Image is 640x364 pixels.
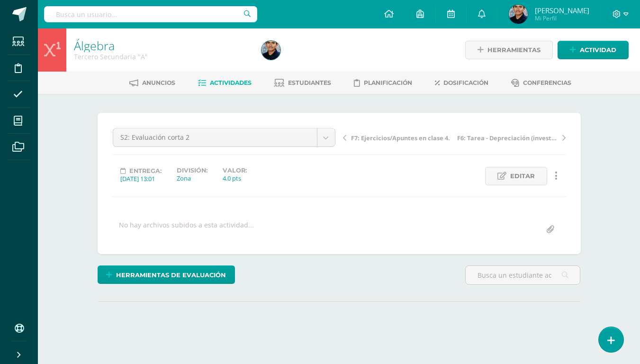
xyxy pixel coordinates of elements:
span: Mi Perfil [535,14,589,22]
span: Actividad [580,41,616,59]
span: Planificación [364,79,412,86]
label: Valor: [223,167,247,174]
span: [PERSON_NAME] [535,6,589,15]
img: 34b7d2815c833d3d4a9d7dedfdeadf41.png [261,41,280,60]
span: Dosificación [443,79,488,86]
span: Editar [510,167,535,185]
a: Herramientas [465,41,553,59]
h1: Álgebra [74,39,250,52]
div: Zona [177,174,207,182]
span: Herramientas de evaluación [116,266,226,284]
div: [DATE] 13:01 [120,174,162,183]
a: Conferencias [511,75,571,91]
input: Busca un usuario... [44,6,257,22]
label: División: [177,167,207,174]
a: F7: Ejercicios/Apuntes en clase 4. [343,133,454,142]
a: Planificación [354,75,412,91]
span: F6: Tarea - Depreciación (investigación). [457,134,558,142]
a: Actividad [558,41,629,59]
img: 34b7d2815c833d3d4a9d7dedfdeadf41.png [509,5,528,24]
a: Actividades [198,75,252,91]
input: Busca un estudiante aquí... [466,266,580,284]
a: Anuncios [129,75,175,91]
span: F7: Ejercicios/Apuntes en clase 4. [351,134,450,142]
span: Estudiantes [288,79,331,86]
a: Estudiantes [274,75,331,91]
span: Conferencias [523,79,571,86]
span: S2: Evaluación corta 2 [120,128,310,146]
div: Tercero Secundaria 'A' [74,52,250,61]
a: Dosificación [435,75,488,91]
span: Herramientas [487,41,541,59]
span: Entrega: [129,167,162,174]
span: Actividades [210,79,252,86]
span: Anuncios [142,79,175,86]
a: S2: Evaluación corta 2 [113,128,335,146]
div: No hay archivos subidos a esta actividad... [119,220,254,239]
a: F6: Tarea - Depreciación (investigación). [454,133,566,142]
a: Álgebra [74,37,115,54]
a: Herramientas de evaluación [98,265,235,284]
div: 4.0 pts [223,174,247,182]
